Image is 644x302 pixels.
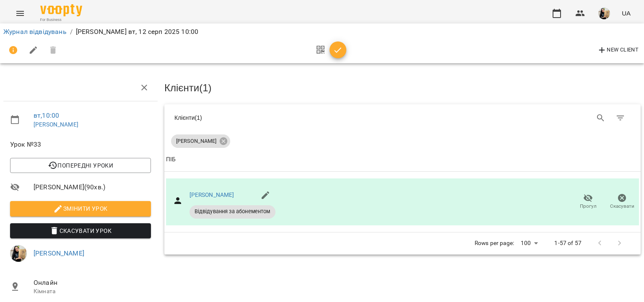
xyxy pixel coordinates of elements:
[10,3,30,23] button: Menu
[10,139,151,150] span: Урок №33
[190,208,275,215] span: Відвідування за абонементом
[10,201,151,216] button: Змінити урок
[34,111,59,119] a: вт , 10:00
[34,278,151,288] span: Онлайн
[34,249,84,257] a: [PERSON_NAME]
[571,190,605,214] button: Прогул
[597,45,639,55] span: New Client
[164,83,641,93] h3: Клієнти ( 1 )
[17,160,144,170] span: Попередні уроки
[618,5,634,21] button: UA
[3,28,67,36] a: Журнал відвідувань
[34,182,151,192] span: [PERSON_NAME] ( 90 хв. )
[34,121,78,128] a: [PERSON_NAME]
[190,191,234,198] a: [PERSON_NAME]
[610,108,631,128] button: Фільтр
[517,237,541,249] div: 100
[40,4,82,16] img: Voopty Logo
[76,27,198,37] p: [PERSON_NAME] вт, 12 серп 2025 10:00
[164,104,641,131] div: Table Toolbar
[610,203,634,210] span: Скасувати
[605,190,639,214] button: Скасувати
[17,226,144,236] span: Скасувати Урок
[3,27,641,37] nav: breadcrumb
[40,17,82,23] span: For Business
[591,108,611,128] button: Search
[166,155,639,165] span: ПІБ
[554,239,581,248] p: 1-57 of 57
[70,27,73,37] li: /
[10,158,151,173] button: Попередні уроки
[166,155,176,165] div: Sort
[174,114,396,122] div: Клієнти ( 1 )
[10,245,27,262] img: e5f873b026a3950b3a8d4ef01e3c1baa.jpeg
[34,287,151,296] p: Кімната
[10,223,151,238] button: Скасувати Урок
[171,134,230,148] div: [PERSON_NAME]
[622,9,631,18] span: UA
[171,137,221,145] span: [PERSON_NAME]
[598,8,610,19] img: e5f873b026a3950b3a8d4ef01e3c1baa.jpeg
[17,204,144,214] span: Змінити урок
[166,155,176,165] div: ПІБ
[475,239,514,248] p: Rows per page:
[595,44,641,57] button: New Client
[580,203,597,210] span: Прогул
